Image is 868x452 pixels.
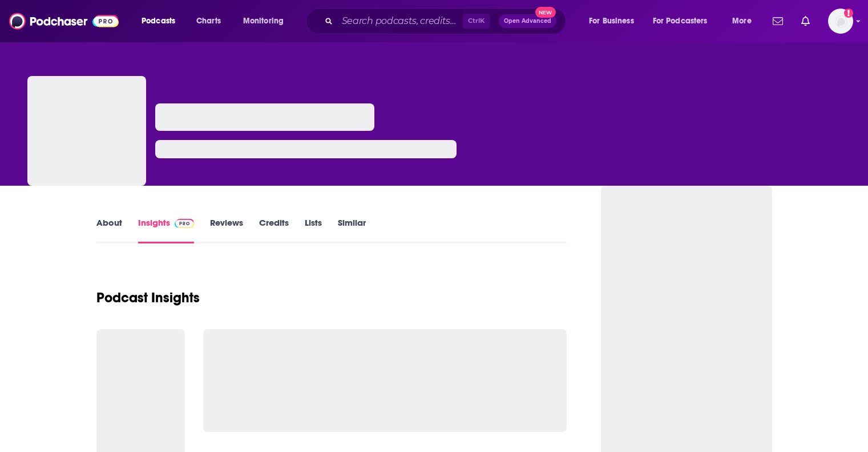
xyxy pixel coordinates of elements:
a: Reviews [210,217,243,243]
a: Show notifications dropdown [797,11,814,31]
img: Podchaser Pro [175,219,195,228]
span: Podcasts [142,13,175,29]
span: For Business [589,13,634,29]
button: Open AdvancedNew [499,14,556,28]
span: Ctrl K [463,14,490,29]
button: Show profile menu [828,9,853,34]
span: Charts [196,13,221,29]
a: InsightsPodchaser Pro [138,217,195,243]
img: Podchaser - Follow, Share and Rate Podcasts [9,10,119,32]
a: Charts [189,12,228,30]
a: Similar [338,217,366,243]
h1: Podcast Insights [96,289,200,306]
span: Monitoring [243,13,284,29]
span: New [535,7,556,18]
span: Open Advanced [504,18,551,24]
button: open menu [134,12,190,30]
button: open menu [581,12,648,30]
input: Search podcasts, credits, & more... [337,12,463,30]
a: Show notifications dropdown [768,11,788,31]
button: open menu [645,12,724,30]
a: About [96,217,122,243]
div: Search podcasts, credits, & more... [317,8,577,34]
svg: Add a profile image [844,9,853,18]
button: open menu [724,12,766,30]
span: For Podcasters [653,13,708,29]
a: Credits [259,217,289,243]
a: Lists [305,217,322,243]
img: User Profile [828,9,853,34]
span: More [732,13,752,29]
span: Logged in as smeizlik [828,9,853,34]
button: open menu [235,12,298,30]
